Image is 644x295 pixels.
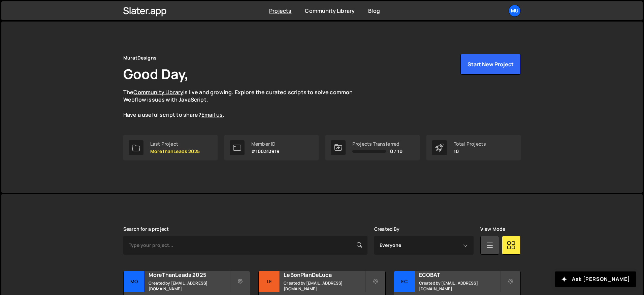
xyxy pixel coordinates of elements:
small: Created by [EMAIL_ADDRESS][DOMAIN_NAME] [419,280,500,292]
h2: LeBonPlanDeLuca [284,271,365,279]
a: Projects [269,7,291,14]
label: Search for a project [123,226,169,232]
a: Last Project MoreThanLeads 2025 [123,135,218,160]
p: #100313919 [251,149,280,154]
h1: Good Day, [123,65,189,83]
p: The is live and growing. Explore the curated scripts to solve common Webflow issues with JavaScri... [123,88,366,119]
h2: MoreThanLeads 2025 [149,271,230,279]
div: Le [259,271,280,292]
label: View Mode [480,226,505,232]
a: Community Library [305,7,355,14]
div: Last Project [150,141,200,147]
button: Start New Project [460,54,521,75]
button: Ask [PERSON_NAME] [555,271,636,287]
div: Total Projects [454,141,486,147]
label: Created By [374,226,400,232]
a: Blog [368,7,380,14]
a: Mu [509,5,521,17]
div: Member ID [251,141,280,147]
a: Community Library [133,88,183,96]
input: Type your project... [123,236,367,255]
span: 0 / 10 [390,149,402,154]
p: MoreThanLeads 2025 [150,149,200,154]
a: Email us [201,111,223,118]
div: Projects Transferred [352,141,402,147]
div: MuratDesigns [123,54,157,62]
div: Mo [124,271,145,292]
small: Created by [EMAIL_ADDRESS][DOMAIN_NAME] [284,280,365,292]
div: EC [394,271,415,292]
p: 10 [454,149,486,154]
h2: ECOBAT [419,271,500,279]
small: Created by [EMAIL_ADDRESS][DOMAIN_NAME] [149,280,230,292]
